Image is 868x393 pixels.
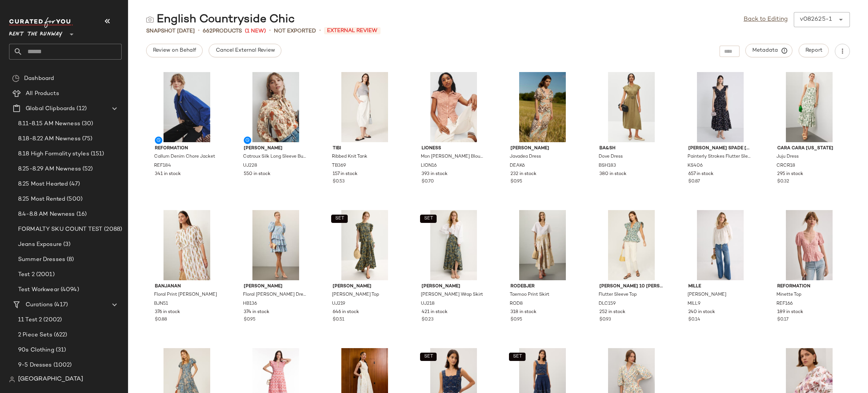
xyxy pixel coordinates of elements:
[146,16,154,23] img: svg%3e
[18,270,35,279] span: Test 2
[688,316,700,323] span: $0.14
[688,145,752,152] span: [PERSON_NAME] spade [US_STATE]
[9,17,73,28] img: cfy_white_logo.C9jOOHJF.svg
[332,301,345,307] span: UJ219
[154,301,168,307] span: BJN51
[504,72,581,142] img: DEAK6.jpg
[599,154,623,160] span: Dove Dress
[333,283,397,290] span: [PERSON_NAME]
[422,145,486,152] span: Lioness
[333,316,344,323] span: $0.51
[688,292,726,298] span: [PERSON_NAME]
[332,292,379,298] span: [PERSON_NAME] Top
[81,135,93,143] span: (75)
[54,346,66,355] span: (31)
[800,15,832,24] div: v082625-1
[422,316,434,323] span: $0.23
[510,283,575,290] span: Rodebjer
[599,292,637,298] span: Flutter Sleeve Top
[18,150,89,158] span: 8.18 High Formality styles
[89,150,104,158] span: (151)
[52,361,72,370] span: (1002)
[198,26,200,35] span: •
[593,210,669,280] img: DLC159.jpg
[102,225,122,234] span: (2088)
[688,163,703,169] span: KS406
[18,195,65,204] span: 8.25 Most Rented
[146,27,195,35] span: Snapshot [DATE]
[593,72,669,142] img: BSH183.jpg
[599,309,625,316] span: 252 in stock
[324,27,381,34] span: External Review
[744,15,788,24] a: Back to Editing
[327,72,403,142] img: TB369.jpg
[510,163,525,169] span: DEAK6
[18,361,52,370] span: 9-5 Dresses
[777,316,789,323] span: $0.17
[332,163,346,169] span: TB369
[422,309,448,316] span: 421 in stock
[509,353,526,361] button: SET
[18,375,83,384] span: [GEOGRAPHIC_DATA]
[599,171,627,178] span: 380 in stock
[238,210,314,280] img: HB136.jpg
[776,163,795,169] span: CRCR18
[18,165,81,173] span: 8.25-8.29 AM Newness
[154,163,171,169] span: REF184
[153,48,196,54] span: Review on Behalf
[682,210,758,280] img: MILL9.jpg
[777,171,803,178] span: 295 in stock
[149,72,225,142] img: REF184.jpg
[26,89,59,98] span: All Products
[510,145,575,152] span: [PERSON_NAME]
[9,26,63,39] span: Rent the Runway
[244,316,255,323] span: $0.95
[65,195,83,204] span: (500)
[422,283,486,290] span: [PERSON_NAME]
[777,145,841,152] span: Cara Cara [US_STATE]
[333,171,358,178] span: 157 in stock
[688,178,700,185] span: $0.87
[75,104,87,113] span: (12)
[599,283,663,290] span: [PERSON_NAME] 10 [PERSON_NAME] x RTR
[805,48,822,54] span: Report
[799,44,829,57] button: Report
[422,171,448,178] span: 393 in stock
[416,72,492,142] img: LION16.jpg
[688,309,715,316] span: 240 in stock
[776,301,793,307] span: REF166
[771,72,847,142] img: CRCR18.jpg
[155,316,167,323] span: $0.88
[146,12,295,27] div: English Countryside Chic
[423,216,433,221] span: SET
[18,316,42,324] span: 11 Test 2
[244,309,269,316] span: 374 in stock
[155,171,181,178] span: 341 in stock
[18,225,102,234] span: FORMALTY SKU COUNT TEST
[209,44,281,57] button: Cancel External Review
[504,210,581,280] img: ROD8.jpg
[510,154,541,160] span: Javadea Dress
[771,210,847,280] img: REF166.jpg
[65,255,74,264] span: (8)
[9,376,15,382] img: svg%3e
[81,165,93,173] span: (52)
[203,27,242,35] div: Products
[243,292,307,298] span: Floral [PERSON_NAME] Dress
[421,301,435,307] span: UJ218
[688,283,752,290] span: MILLE
[327,210,403,280] img: UJ219.jpg
[154,154,215,160] span: Callum Denim Chore Jacket
[35,270,55,279] span: (2001)
[26,104,75,113] span: Global Clipboards
[53,301,68,309] span: (417)
[18,210,75,219] span: 8.4-8.8 AM Newness
[59,286,79,294] span: (4094)
[333,145,397,152] span: Tibi
[510,178,522,185] span: $0.95
[62,240,70,249] span: (3)
[215,48,275,54] span: Cancel External Review
[244,145,308,152] span: [PERSON_NAME]
[777,309,803,316] span: 189 in stock
[688,301,700,307] span: MILL9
